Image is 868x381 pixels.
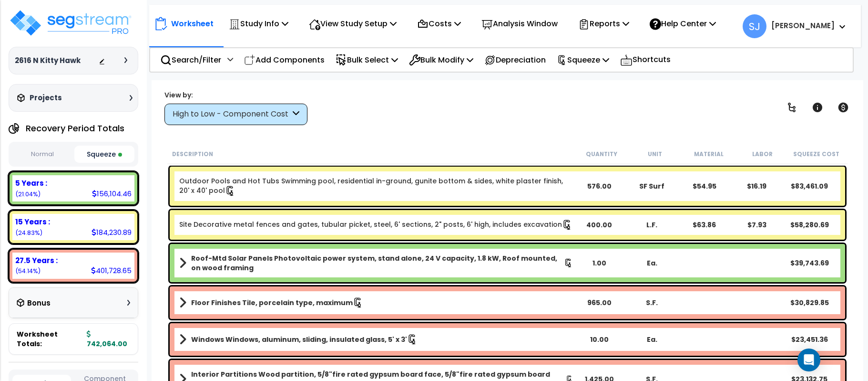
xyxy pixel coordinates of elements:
img: logo_pro_r.png [9,9,133,37]
p: Analysis Window [481,17,558,30]
small: Description [172,150,213,158]
small: Material [694,150,724,158]
p: View Study Setup [309,17,397,30]
b: 742,064.00 [87,329,127,349]
div: 965.00 [573,298,625,307]
div: Shortcuts [615,48,676,72]
p: Help Center [650,17,716,30]
div: $16.19 [731,181,783,191]
div: 10.00 [573,335,625,344]
div: $23,451.36 [783,335,836,344]
div: Ea. [626,258,678,268]
small: Unit [648,150,662,158]
b: Windows Windows, aluminum, sliding, insulated glass, 5' x 3' [191,335,407,344]
p: Search/Filter [160,53,221,66]
p: Depreciation [484,53,546,66]
span: Worksheet Totals: [17,329,83,349]
span: SJ [743,14,766,38]
div: $7.93 [731,220,783,230]
b: Floor Finishes Tile, porcelain type, maximum [191,298,353,307]
p: Squeeze [557,53,609,66]
button: Squeeze [74,146,134,163]
div: S.F. [626,298,678,307]
small: 21.036522456284093% [15,190,41,198]
div: $83,461.09 [783,181,836,191]
a: Assembly Title [179,296,573,309]
button: Normal [12,146,72,163]
p: Shortcuts [620,53,671,67]
small: 54.136658024105735% [15,267,41,275]
div: SF Surf [626,181,678,191]
b: Roof-Mtd Solar Panels Photovoltaic power system, stand alone, 24 V capacity, 1.8 kW, Roof mounted... [191,254,564,273]
div: $39,743.69 [783,258,836,268]
b: 15 Years : [15,217,50,227]
div: $63.86 [678,220,731,230]
div: 156,104.46 [92,189,132,199]
a: Assembly Title [179,254,573,273]
p: Bulk Select [336,53,398,66]
div: $30,829.85 [783,298,836,307]
h3: Projects [30,93,62,103]
small: 24.82681951961017% [15,229,42,237]
small: Squeeze Cost [793,150,839,158]
div: $54.95 [678,181,731,191]
p: Bulk Modify [409,53,473,66]
div: 576.00 [573,181,625,191]
p: Worksheet [171,17,214,30]
div: Depreciation [479,49,551,71]
div: 401,728.65 [91,265,132,275]
a: Assembly Title [179,333,573,346]
p: Study Info [229,17,288,30]
b: [PERSON_NAME] [771,21,835,31]
h3: 2616 N Kitty Hawk [15,56,81,65]
p: Add Components [244,53,325,66]
h3: Bonus [27,299,51,307]
div: L.F. [626,220,678,230]
div: 400.00 [573,220,625,230]
small: Quantity [586,150,617,158]
div: 1.00 [573,258,625,268]
div: View by: [164,90,307,100]
a: Individual Item [179,220,572,230]
h4: Recovery Period Totals [26,124,124,133]
div: Open Intercom Messenger [797,349,820,371]
div: High to Low - Component Cost [173,109,290,120]
small: Labor [752,150,773,158]
b: 27.5 Years : [15,255,58,265]
p: Reports [578,17,629,30]
div: $58,280.69 [783,220,836,230]
b: 5 Years : [15,178,47,188]
p: Costs [417,17,461,30]
a: Individual Item [179,176,573,196]
div: Add Components [239,49,330,71]
div: Ea. [626,335,678,344]
div: 184,230.89 [92,227,132,237]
